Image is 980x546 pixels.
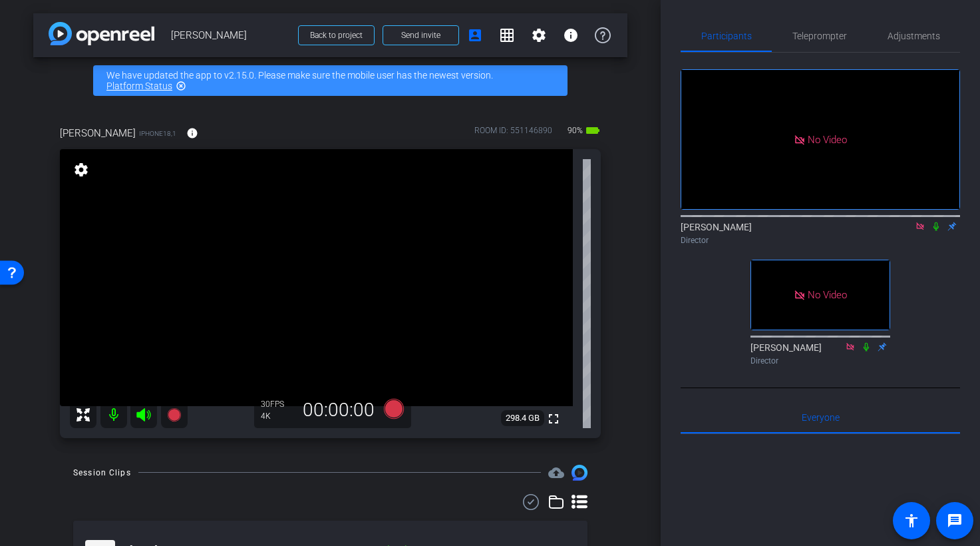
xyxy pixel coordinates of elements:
mat-icon: fullscreen [546,411,562,427]
mat-icon: account_box [467,27,483,43]
mat-icon: settings [72,162,90,178]
span: No Video [808,133,847,145]
img: Session clips [572,465,587,481]
button: Send invite [383,25,459,45]
div: Director [750,355,890,367]
div: We have updated the app to v2.15.0. Please make sure the mobile user has the newest version. [93,65,568,96]
mat-icon: settings [531,27,547,43]
span: Participants [701,31,752,41]
mat-icon: grid_on [499,27,515,43]
mat-icon: highlight_off [176,81,186,91]
span: 298.4 GB [501,410,544,426]
button: Back to project [298,25,375,45]
div: Session Clips [73,466,131,479]
mat-icon: battery_std [585,123,601,138]
mat-icon: info [563,27,579,43]
span: Back to project [310,31,363,40]
span: No Video [808,289,847,301]
div: 4K [261,411,294,421]
div: ROOM ID: 551146890 [474,125,552,144]
span: Everyone [802,413,840,422]
mat-icon: info [186,127,198,139]
img: app-logo [49,22,154,45]
span: iPhone18,1 [139,129,176,138]
div: [PERSON_NAME] [750,341,890,367]
span: Teleprompter [792,31,847,41]
div: 00:00:00 [294,399,383,421]
span: Destinations for your clips [548,465,564,481]
div: [PERSON_NAME] [681,220,960,246]
span: Send invite [401,30,440,41]
span: [PERSON_NAME] [171,22,290,49]
span: [PERSON_NAME] [60,126,136,140]
mat-icon: message [947,513,963,529]
span: 90% [566,120,585,141]
div: 30 [261,399,294,409]
mat-icon: cloud_upload [548,465,564,481]
span: Adjustments [888,31,940,41]
a: Platform Status [106,81,172,91]
mat-icon: accessibility [903,513,919,529]
span: FPS [270,400,284,409]
div: Director [681,234,960,246]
